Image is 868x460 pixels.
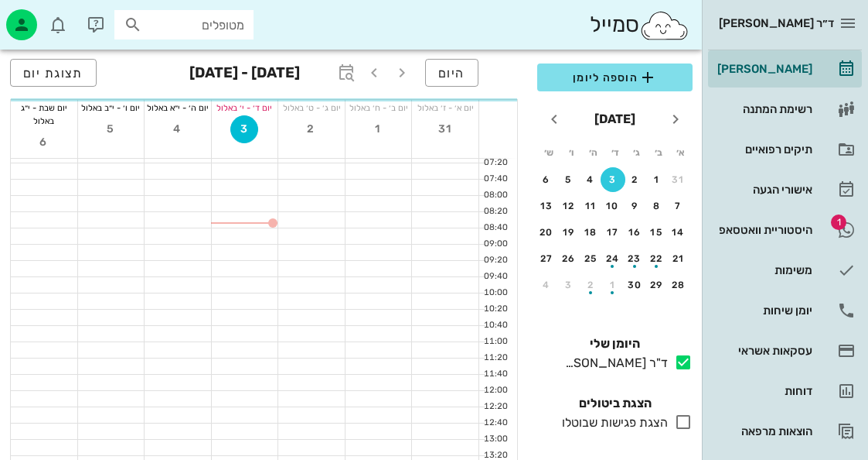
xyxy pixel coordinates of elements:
div: יום ו׳ - י״ב באלול [78,100,145,115]
button: 31 [431,115,459,143]
div: 18 [578,227,603,238]
div: 31 [666,174,691,185]
div: 09:20 [479,254,511,267]
div: 24 [601,253,625,264]
button: 15 [645,220,669,245]
div: 12:40 [479,417,511,430]
div: יום ד׳ - י׳ באלול [212,100,278,115]
div: [PERSON_NAME] [714,63,812,75]
div: 5 [557,174,581,185]
div: משימות [714,264,812,276]
button: 3 [601,167,625,192]
div: יום ב׳ - ח׳ באלול [345,100,412,115]
button: 8 [645,194,669,218]
div: 12:00 [479,384,511,397]
div: 10:00 [479,287,511,300]
div: ד"ר [PERSON_NAME] [559,354,668,372]
div: 08:20 [479,205,511,218]
div: 8 [645,201,669,211]
button: 26 [557,246,581,271]
button: 2 [298,115,325,143]
div: תיקים רפואיים [714,143,812,156]
button: 11 [578,194,603,218]
div: היסטוריית וואטסאפ [714,224,812,236]
button: 27 [534,246,559,271]
th: א׳ [671,139,691,166]
div: 2 [578,280,603,290]
div: 13 [534,201,559,211]
button: 20 [534,220,559,245]
div: 6 [534,174,559,185]
div: 19 [557,227,581,238]
button: 12 [557,194,581,218]
button: 2 [622,167,647,192]
a: יומן שיחות [708,292,862,329]
div: אישורי הגעה [714,184,812,196]
div: הצגת פגישות שבוטלו [556,414,668,432]
span: 2 [298,122,325,136]
button: 28 [666,273,691,297]
div: 08:00 [479,189,511,202]
button: 2 [578,273,603,297]
div: 4 [578,174,603,185]
a: אישורי הגעה [708,171,862,208]
div: 08:40 [479,221,511,235]
th: ה׳ [583,139,603,166]
div: 3 [601,174,625,185]
button: הוספה ליומן [537,64,693,91]
button: 3 [557,273,581,297]
span: תג [46,12,55,22]
div: יומן שיחות [714,304,812,317]
div: 09:40 [479,270,511,283]
a: [PERSON_NAME] [708,50,862,88]
div: 10:40 [479,319,511,332]
span: תג [831,215,846,230]
div: 28 [666,280,691,290]
div: יום ה׳ - י״א באלול [145,100,211,115]
div: רשימת המתנה [714,103,812,115]
div: 1 [645,174,669,185]
div: 20 [534,227,559,238]
div: 11:20 [479,352,511,365]
div: סמייל [590,9,689,42]
button: 31 [666,167,691,192]
div: 09:00 [479,238,511,251]
button: [DATE] [588,104,642,135]
button: 5 [557,167,581,192]
div: 26 [557,253,581,264]
div: עסקאות אשראי [714,345,812,357]
div: 9 [622,201,647,211]
div: 27 [534,253,559,264]
h4: היומן שלי [537,335,693,353]
button: 25 [578,246,603,271]
div: יום ג׳ - ט׳ באלול [278,100,345,115]
div: יום שבת - י״ג באלול [11,100,77,128]
button: 1 [601,273,625,297]
h3: [DATE] - [DATE] [189,59,300,90]
button: 22 [645,246,669,271]
a: רשימת המתנה [708,91,862,128]
div: 14 [666,227,691,238]
div: 7 [666,201,691,211]
button: 7 [666,194,691,218]
button: 4 [578,167,603,192]
div: 4 [534,280,559,290]
a: תגהיסטוריית וואטסאפ [708,211,862,249]
button: 1 [645,167,669,192]
span: ד״ר [PERSON_NAME] [719,16,834,30]
div: 07:20 [479,156,511,170]
div: 17 [601,227,625,238]
button: חודש שעבר [662,105,689,133]
div: הוצאות מרפאה [714,425,812,438]
button: 9 [622,194,647,218]
button: 6 [534,167,559,192]
div: 29 [645,280,669,290]
img: SmileCloud logo [639,10,689,41]
div: 11:00 [479,335,511,348]
button: 6 [30,128,58,156]
span: הוספה ליומן [550,68,680,87]
button: 16 [622,220,647,245]
div: 07:40 [479,173,511,186]
button: היום [425,59,478,87]
th: ג׳ [627,139,647,166]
